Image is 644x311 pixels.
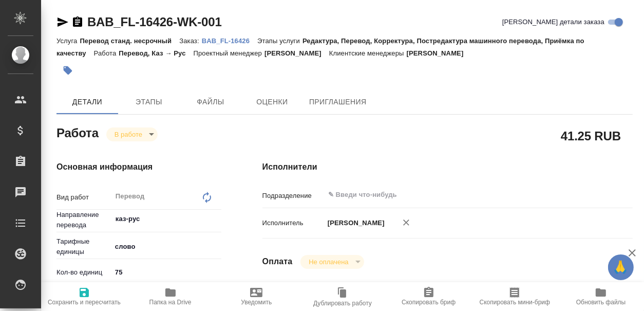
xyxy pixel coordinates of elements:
button: Уведомить [213,282,299,311]
p: Работа [94,49,119,57]
span: Скопировать бриф [402,299,456,306]
p: Подразделение [262,191,324,201]
button: Скопировать ссылку для ЯМессенджера [56,16,69,28]
span: [PERSON_NAME] детали заказа [502,17,604,27]
button: Дублировать работу [299,282,386,311]
button: Скопировать мини-бриф [472,282,558,311]
h4: Оплата [262,255,293,268]
button: Не оплачена [306,258,351,266]
p: Проектный менеджер [194,49,264,57]
span: Оценки [248,96,297,108]
p: Кол-во единиц [56,267,111,278]
div: В работе [300,255,364,269]
h4: Основная информация [56,161,221,173]
span: 🙏 [612,257,630,278]
span: Дублировать работу [313,300,372,307]
span: Папка на Drive [149,299,192,306]
button: Скопировать бриф [386,282,472,311]
p: Клиентские менеджеры [329,49,407,57]
button: Добавить тэг [56,59,79,82]
input: ✎ Введи что-нибудь [327,189,564,201]
p: [PERSON_NAME] [324,218,385,228]
p: BAB_FL-16426 [202,37,257,45]
button: Удалить исполнителя [395,211,418,234]
span: Скопировать мини-бриф [480,299,550,306]
h4: Исполнители [262,161,633,173]
button: Обновить файлы [558,282,644,311]
button: В работе [111,130,145,139]
p: Услуга [56,37,80,45]
button: 🙏 [608,254,634,280]
div: В работе [106,127,158,141]
h2: 41.25 RUB [561,127,621,144]
p: [PERSON_NAME] [407,49,471,57]
p: [PERSON_NAME] [264,49,329,57]
p: Заказ: [179,37,201,45]
input: ✎ Введи что-нибудь [111,265,221,280]
a: BAB_FL-16426-WK-001 [87,15,222,29]
p: Направление перевода [56,210,111,230]
p: Перевод станд. несрочный [80,37,179,45]
span: Приглашения [309,96,367,108]
span: Детали [63,96,112,108]
button: Скопировать ссылку [71,16,84,28]
div: слово [111,238,221,255]
p: Вид работ [56,192,111,203]
button: Open [596,194,598,196]
span: Уведомить [241,299,272,306]
button: Папка на Drive [127,282,214,311]
p: Этапы услуги [257,37,302,45]
a: BAB_FL-16426 [202,36,257,45]
button: Open [216,218,218,220]
span: Обновить файлы [576,299,626,306]
span: Файлы [186,96,235,108]
p: Перевод, Каз → Рус [119,49,193,57]
button: Сохранить и пересчитать [41,282,127,311]
span: Этапы [124,96,174,108]
span: Сохранить и пересчитать [48,299,121,306]
p: Тарифные единицы [56,236,111,257]
p: Редактура, Перевод, Корректура, Постредактура машинного перевода, Приёмка по качеству [56,37,584,57]
p: Исполнитель [262,218,324,228]
h2: Работа [56,123,99,141]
